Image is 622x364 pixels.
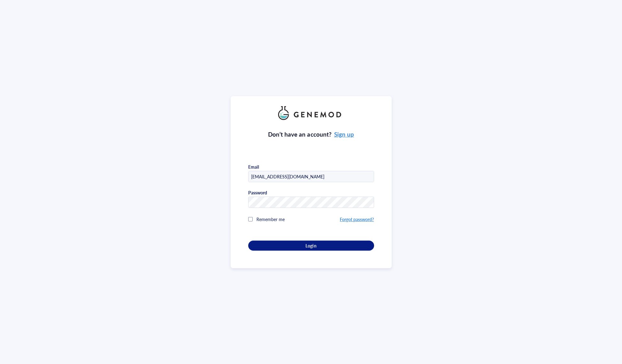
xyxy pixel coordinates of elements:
a: Sign up [334,130,354,139]
div: Email [248,164,259,170]
span: Login [305,243,316,248]
button: Login [248,241,374,251]
a: Forgot password? [340,216,374,222]
img: genemod_logo_light-BcqUzbGq.png [278,106,344,120]
div: Password [248,190,267,195]
span: Remember me [256,216,285,222]
div: Don’t have an account? [268,130,354,139]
